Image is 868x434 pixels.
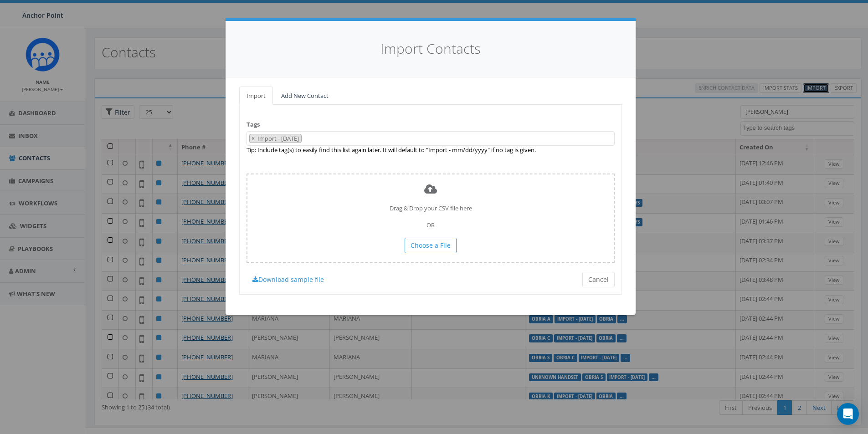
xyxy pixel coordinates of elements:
[426,221,435,229] span: OR
[257,134,301,143] span: Import - [DATE]
[249,134,302,143] li: Import - 09/03/2025
[247,272,330,287] a: Download sample file
[304,135,308,143] textarea: Search
[247,120,260,129] label: Tags
[582,272,615,287] button: Cancel
[247,146,536,154] label: Tip: Include tag(s) to easily find this list again later. It will default to "Import - mm/dd/yyyy...
[247,174,615,263] div: Drag & Drop your CSV file here
[239,87,273,105] a: Import
[274,87,336,105] a: Add New Contact
[252,134,255,143] span: ×
[250,134,257,143] button: Remove item
[837,403,859,425] div: Open Intercom Messenger
[239,39,622,59] h4: Import Contacts
[411,241,451,250] span: Choose a File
